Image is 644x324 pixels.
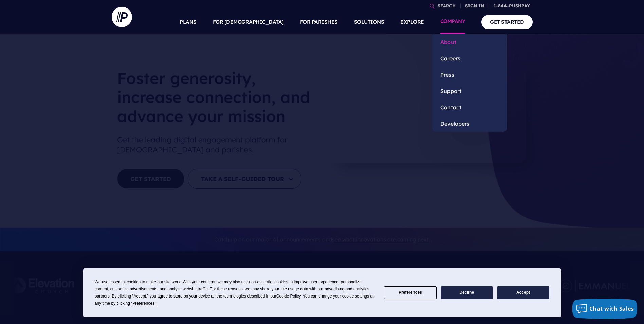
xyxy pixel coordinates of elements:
a: PLANS [180,10,197,34]
a: Support [432,83,507,99]
a: Contact [432,99,507,115]
a: Developers [432,115,507,132]
a: COMPANY [440,10,465,34]
a: Press [432,67,507,83]
div: We use essential cookies to make our site work. With your consent, we may also use non-essential ... [95,278,376,307]
span: Preferences [132,301,154,306]
button: Accept [497,286,549,300]
a: FOR PARISHES [300,10,338,34]
a: About [432,34,507,50]
a: Careers [432,50,507,67]
div: Cookie Consent Prompt [83,268,561,317]
button: Chat with Sales [572,299,638,319]
a: SOLUTIONS [354,10,384,34]
span: Chat with Sales [589,305,634,312]
a: EXPLORE [400,10,424,34]
span: Cookie Policy [276,294,301,299]
button: Preferences [384,286,436,300]
button: Decline [441,286,493,300]
a: GET STARTED [481,15,533,29]
a: FOR [DEMOGRAPHIC_DATA] [213,10,284,34]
